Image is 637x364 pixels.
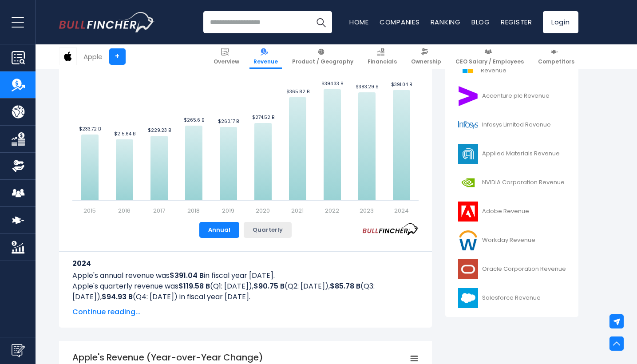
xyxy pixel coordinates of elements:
a: Adobe Revenue [452,199,572,224]
b: $85.78 B [330,281,360,291]
img: ORCL logo [457,259,479,279]
a: Salesforce Revenue [452,286,572,310]
a: Oracle Corporation Revenue [452,257,572,281]
a: + [109,48,126,65]
button: Search [310,11,332,33]
a: Home [349,17,369,27]
text: 2023 [360,206,374,215]
text: $215.64 B [114,131,135,137]
text: $383.29 B [356,83,378,90]
img: ACN logo [457,86,479,106]
a: Blog [471,17,490,27]
img: Bullfincher logo [59,12,155,32]
a: Go to homepage [59,12,154,32]
button: Quarterly [244,222,292,238]
a: Overview [210,44,243,69]
text: 2024 [394,206,408,215]
text: 2020 [256,206,270,215]
div: Apple [83,51,103,62]
span: Product / Geography [292,58,353,65]
span: Overview [214,58,239,65]
span: Revenue [253,58,278,65]
a: Ownership [407,44,445,69]
span: Continue reading... [72,307,419,317]
img: NVDA logo [457,173,479,193]
a: Competitors [534,44,578,69]
img: ADBE logo [457,202,479,222]
h3: 2024 [72,258,419,269]
text: 2015 [83,206,96,215]
a: Register [501,17,532,27]
text: 2017 [153,206,165,215]
a: CEO Salary / Employees [451,44,528,69]
text: 2016 [118,206,131,215]
text: 2018 [187,206,200,215]
img: AAPL logo [59,48,76,65]
a: Accenture plc Revenue [452,84,572,108]
a: Infosys Limited Revenue [452,113,572,137]
text: $394.33 B [321,80,343,87]
text: $365.82 B [286,88,309,95]
text: 2022 [325,206,339,215]
b: $391.04 B [170,270,204,281]
span: CEO Salary / Employees [455,58,524,65]
span: Ownership [411,58,441,65]
text: 2019 [222,206,234,215]
a: Financials [364,44,401,69]
a: Product / Geography [288,44,357,69]
img: WDAY logo [457,230,479,250]
b: $119.58 B [178,281,210,291]
b: $94.93 B [102,292,133,302]
a: Workday Revenue [452,228,572,253]
text: $265.6 B [183,117,204,123]
b: $90.75 B [253,281,285,291]
text: $233.72 B [79,126,101,132]
img: AMAT logo [457,144,479,164]
text: $260.17 B [218,118,239,125]
a: Applied Materials Revenue [452,142,572,166]
p: Apple's annual revenue was in fiscal year [DATE]. [72,270,419,281]
text: $274.52 B [252,114,274,121]
a: Revenue [249,44,282,69]
a: Login [543,11,578,33]
span: Competitors [538,58,574,65]
svg: Apple's Revenue Trend [72,15,419,215]
text: 2021 [291,206,304,215]
button: Annual [199,222,239,238]
p: Apple's quarterly revenue was (Q1: [DATE]), (Q2: [DATE]), (Q3: [DATE]), (Q4: [DATE]) in fiscal ye... [72,281,419,302]
img: INFY logo [457,115,479,135]
span: Financials [368,58,397,65]
text: $229.23 B [147,127,170,134]
a: NVIDIA Corporation Revenue [452,170,572,195]
text: $391.04 B [391,81,412,88]
tspan: Apple's Revenue (Year-over-Year Change) [72,351,263,364]
img: Ownership [12,159,25,173]
a: Companies [380,17,420,27]
img: CRM logo [457,288,479,308]
a: Ranking [431,17,461,27]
